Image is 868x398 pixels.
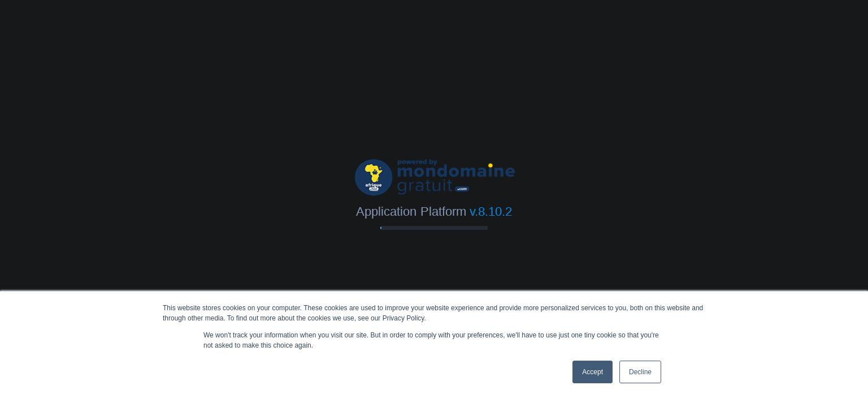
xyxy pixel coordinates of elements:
[163,303,705,323] div: This website stores cookies on your computer. These cookies are used to improve your website expe...
[356,204,466,219] span: Application Platform
[572,361,613,383] a: Accept
[203,330,665,350] p: We won't track your information when you visit our site. But in order to comply with your prefere...
[619,361,661,383] a: Decline
[470,204,512,219] span: v.8.10.2
[349,159,519,196] img: jca-logo-jelastic-low.png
